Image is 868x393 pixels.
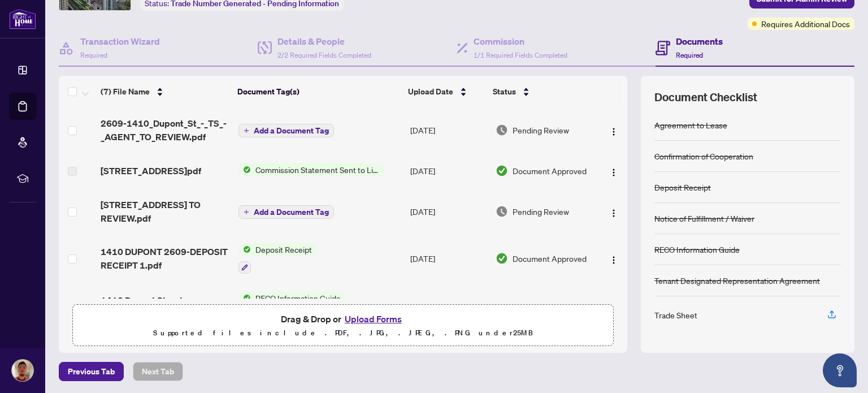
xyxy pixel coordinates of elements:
span: Status [493,85,516,98]
div: Deposit Receipt [654,181,711,193]
button: Upload Forms [341,312,405,326]
span: [STREET_ADDRESS]pdf [101,164,201,178]
button: Add a Document Tag [238,124,334,137]
img: Logo [609,127,618,136]
span: Document Approved [513,165,587,177]
button: Logo [605,202,623,221]
img: Document Status [496,124,508,136]
span: Pending Review [513,124,569,136]
td: [DATE] [406,153,491,189]
span: Add a Document Tag [254,208,329,216]
span: Required [676,51,703,59]
span: Document Checklist [654,89,757,105]
img: Status Icon [238,243,251,256]
span: 2/2 Required Fields Completed [277,51,371,59]
span: Drag & Drop or [281,312,405,326]
img: logo [9,8,36,29]
span: plus [244,128,249,133]
img: Profile Icon [12,360,33,381]
span: Document Approved [513,252,587,265]
img: Document Status [496,165,508,177]
span: Drag & Drop orUpload FormsSupported files include .PDF, .JPG, .JPEG, .PNG under25MB [73,305,613,347]
button: Status IconCommission Statement Sent to Listing Brokerage [238,163,385,176]
button: Logo [605,121,623,139]
span: Requires Additional Docs [761,18,850,30]
button: Add a Document Tag [238,205,334,219]
span: 1410 Dupont Street 2609_2025-08-26 20_21_03 1.pdf [101,293,229,321]
img: Logo [609,168,618,177]
img: Status Icon [238,292,251,304]
span: Previous Tab [68,362,115,381]
span: Pending Review [513,205,569,218]
td: [DATE] [406,283,491,331]
button: Status IconDeposit Receipt [238,243,316,274]
span: Deposit Receipt [251,243,316,256]
span: 2609-1410_Dupont_St_-_TS_-_AGENT_TO_REVIEW.pdf [101,116,229,144]
span: RECO Information Guide [251,292,345,304]
div: RECO Information Guide [654,243,740,256]
button: Next Tab [133,362,183,381]
td: [DATE] [406,189,491,234]
span: 1/1 Required Fields Completed [474,51,567,59]
span: [STREET_ADDRESS] TO REVIEW.pdf [101,198,229,225]
h4: Documents [676,34,723,48]
span: 1410 DUPONT 2609-DEPOSIT RECEIPT 1.pdf [101,245,229,272]
div: Tenant Designated Representation Agreement [654,274,820,287]
h4: Commission [474,34,567,48]
img: Status Icon [238,163,251,176]
span: Commission Statement Sent to Listing Brokerage [251,163,385,176]
h4: Transaction Wizard [80,34,160,48]
th: Status [488,76,594,107]
button: Logo [605,249,623,267]
div: Notice of Fulfillment / Waiver [654,212,754,224]
td: [DATE] [406,107,491,153]
img: Logo [609,256,618,265]
img: Logo [609,209,618,218]
button: Add a Document Tag [238,205,334,219]
button: Previous Tab [59,362,124,381]
span: (7) File Name [101,85,150,98]
button: Logo [605,162,623,180]
img: Document Status [496,205,508,218]
span: Required [80,51,107,59]
td: [DATE] [406,234,491,283]
img: Document Status [496,252,508,265]
div: Trade Sheet [654,309,697,321]
p: Supported files include .PDF, .JPG, .JPEG, .PNG under 25 MB [80,326,606,340]
div: Confirmation of Cooperation [654,150,753,162]
span: Upload Date [408,85,453,98]
span: plus [244,209,249,215]
button: Add a Document Tag [238,123,334,138]
span: Add a Document Tag [254,127,329,135]
button: Open asap [823,353,857,387]
th: Upload Date [403,76,488,107]
h4: Details & People [277,34,371,48]
th: Document Tag(s) [233,76,403,107]
div: Agreement to Lease [654,119,727,131]
th: (7) File Name [96,76,233,107]
button: Status IconRECO Information Guide [238,292,368,322]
